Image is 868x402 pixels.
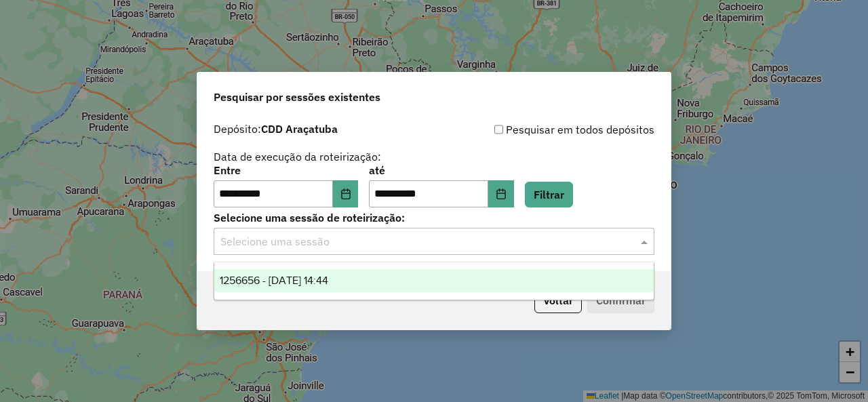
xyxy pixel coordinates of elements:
[369,162,513,178] label: até
[214,209,654,226] label: Selecione uma sessão de roteirização:
[434,121,654,138] div: Pesquisar em todos depósitos
[525,182,573,207] button: Filtrar
[214,148,381,165] label: Data de execução da roteirização:
[214,89,380,105] span: Pesquisar por sessões existentes
[261,122,338,136] strong: CDD Araçatuba
[214,262,654,300] ng-dropdown-panel: Options list
[488,180,514,207] button: Choose Date
[333,180,359,207] button: Choose Date
[214,162,358,178] label: Entre
[214,121,338,137] label: Depósito:
[220,275,328,286] span: 1256656 - [DATE] 14:44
